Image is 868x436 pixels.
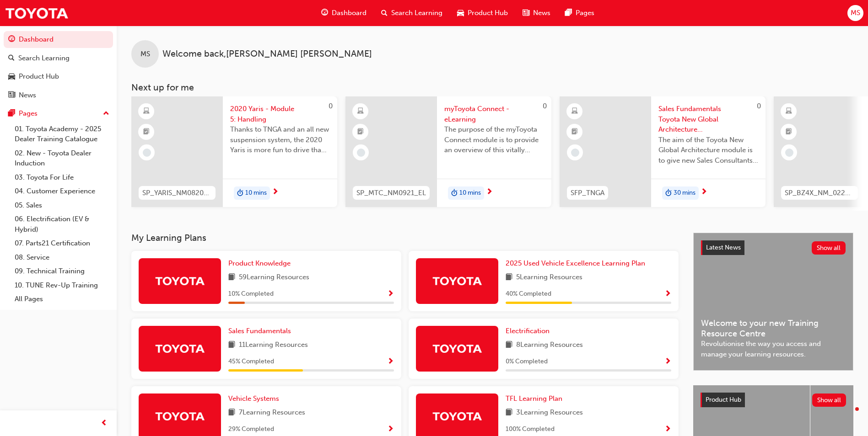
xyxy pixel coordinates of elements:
[4,105,113,122] button: Pages
[457,7,464,19] span: car-icon
[143,106,150,117] span: learningResourceType_ELEARNING-icon
[11,198,113,213] a: 05. Sales
[523,7,529,19] span: news-icon
[515,4,558,22] a: news-iconNews
[432,408,482,424] img: Trak
[459,188,481,198] span: 10 mins
[357,149,365,157] span: learningRecordVerb_NONE-icon
[387,358,394,366] span: Show Progress
[786,106,792,117] span: learningResourceType_ELEARNING-icon
[228,289,274,299] span: 10 % Completed
[374,4,450,22] a: search-iconSearch Learning
[387,290,394,298] span: Show Progress
[228,327,291,335] span: Sales Fundamentals
[674,188,695,198] span: 30 mins
[356,188,426,198] span: SP_MTC_NM0921_EL
[5,3,69,23] img: Trak
[11,170,113,185] a: 03. Toyota For Life
[785,188,854,198] span: SP_BZ4X_NM_0224_EL01
[506,259,645,267] span: 2025 Used Vehicle Excellence Learning Plan
[228,393,283,404] a: Vehicle Systems
[516,340,583,351] span: 8 Learning Resources
[506,272,512,283] span: book-icon
[701,240,846,255] a: Latest NewsShow all
[4,50,113,67] a: Search Learning
[4,31,113,48] a: Dashboard
[506,356,548,367] span: 0 % Completed
[785,149,793,157] span: learningRecordVerb_NONE-icon
[228,258,294,269] a: Product Knowledge
[155,273,205,289] img: Trak
[506,407,512,419] span: book-icon
[387,425,394,434] span: Show Progress
[8,36,15,44] span: guage-icon
[706,396,741,404] span: Product Hub
[345,96,551,207] a: 0SP_MTC_NM0921_ELmyToyota Connect - eLearningThe purpose of the myToyota Connect module is to pro...
[576,8,594,18] span: Pages
[11,146,113,170] a: 02. New - Toyota Dealer Induction
[314,4,374,22] a: guage-iconDashboard
[8,110,15,118] span: pages-icon
[381,7,388,19] span: search-icon
[155,340,205,356] img: Trak
[8,73,15,81] span: car-icon
[11,278,113,292] a: 10. TUNE Rev-Up Training
[847,5,863,21] button: MS
[558,4,602,22] a: pages-iconPages
[230,124,330,155] span: Thanks to TNGA and an all new suspension system, the 2020 Yaris is more fun to drive than ever be...
[19,71,59,82] div: Product Hub
[245,188,267,198] span: 10 mins
[387,424,394,435] button: Show Progress
[560,96,766,207] a: 0SFP_TNGASales Fundamentals Toyota New Global Architecture eLearning ModuleThe aim of the Toyota ...
[143,126,150,138] span: booktick-icon
[11,212,113,236] a: 06. Electrification (EV & Hybrid)
[506,326,553,336] a: Electrification
[571,188,604,198] span: SFP_TNGA
[693,233,853,371] a: Latest NewsShow allWelcome to your new Training Resource CentreRevolutionise the way you access a...
[155,408,205,424] img: Trak
[11,122,113,146] a: 01. Toyota Academy - 2025 Dealer Training Catalogue
[131,96,337,207] a: 0SP_YARIS_NM0820_EL_052020 Yaris - Module 5: HandlingThanks to TNGA and an all new suspension sys...
[19,90,36,101] div: News
[664,290,671,298] span: Show Progress
[239,407,305,419] span: 7 Learning Resources
[664,424,671,435] button: Show Progress
[4,87,113,104] a: News
[571,126,578,138] span: booktick-icon
[450,4,515,22] a: car-iconProduct Hub
[701,318,846,339] span: Welcome to your new Training Resource Centre
[143,149,151,157] span: learningRecordVerb_NONE-icon
[701,188,707,197] span: next-icon
[468,8,508,18] span: Product Hub
[142,188,212,198] span: SP_YARIS_NM0820_EL_05
[851,8,860,18] span: MS
[664,425,671,434] span: Show Progress
[4,29,113,105] button: DashboardSearch LearningProduct HubNews
[658,135,758,166] span: The aim of the Toyota New Global Architecture module is to give new Sales Consultants and Sales P...
[506,289,551,299] span: 40 % Completed
[664,356,671,367] button: Show Progress
[837,405,859,427] iframe: Intercom live chat
[329,102,333,110] span: 0
[228,259,291,267] span: Product Knowledge
[658,104,758,135] span: Sales Fundamentals Toyota New Global Architecture eLearning Module
[451,187,458,199] span: duration-icon
[812,393,846,407] button: Show all
[101,418,108,429] span: prev-icon
[131,233,679,243] h3: My Learning Plans
[11,250,113,265] a: 08. Service
[665,187,672,199] span: duration-icon
[11,264,113,278] a: 09. Technical Training
[18,53,70,64] div: Search Learning
[486,188,493,197] span: next-icon
[565,7,572,19] span: pages-icon
[237,187,243,199] span: duration-icon
[228,326,295,336] a: Sales Fundamentals
[432,273,482,289] img: Trak
[506,258,649,269] a: 2025 Used Vehicle Excellence Learning Plan
[162,49,372,59] span: Welcome back , [PERSON_NAME] [PERSON_NAME]
[228,272,235,283] span: book-icon
[332,8,367,18] span: Dashboard
[812,241,846,255] button: Show all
